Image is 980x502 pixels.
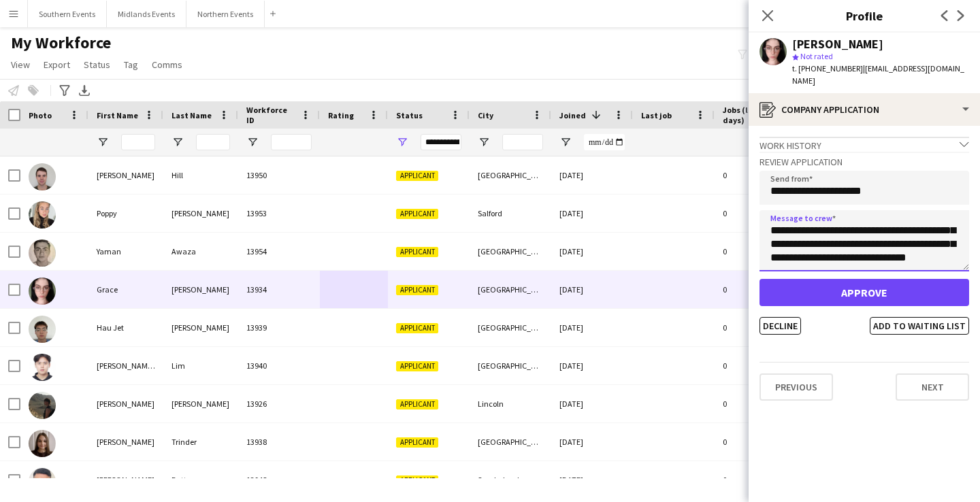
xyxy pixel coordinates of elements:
span: Tag [124,58,138,71]
div: 13953 [238,195,320,232]
span: Applicant [396,437,438,448]
span: Status [396,110,423,120]
div: [GEOGRAPHIC_DATA] [470,271,551,308]
div: [GEOGRAPHIC_DATA] [470,309,551,346]
app-action-btn: Advanced filters [56,82,73,99]
div: 0 [715,271,803,308]
img: Muhammad daud Butt [29,468,56,495]
span: View [11,58,30,71]
app-action-btn: Export XLSX [76,82,93,99]
button: Open Filter Menu [246,136,259,148]
div: [DATE] [551,195,633,232]
div: [DATE] [551,233,633,270]
button: Previous [759,373,833,401]
span: t. [PHONE_NUMBER] [792,63,863,73]
button: Open Filter Menu [171,136,184,148]
button: Decline [759,317,801,335]
div: [GEOGRAPHIC_DATA] [470,347,551,384]
img: Hau Jet Ng [29,316,56,343]
div: [PERSON_NAME] [163,309,238,346]
span: Workforce ID [246,105,295,125]
div: [PERSON_NAME] [163,195,238,232]
span: Last job [641,110,672,120]
div: 0 [715,233,803,270]
span: Applicant [396,247,438,257]
div: Yaman [88,233,163,270]
div: Butt [163,461,238,499]
button: Midlands Events [107,1,186,27]
div: [PERSON_NAME] [88,461,163,499]
span: | [EMAIL_ADDRESS][DOMAIN_NAME] [792,63,964,86]
input: Joined Filter Input [584,134,625,150]
button: Northern Events [186,1,265,27]
span: Rating [328,110,354,120]
div: 0 [715,309,803,346]
span: Jobs (last 90 days) [723,105,779,125]
input: City Filter Input [502,134,543,150]
img: Yaman Awaza [29,239,56,267]
div: Lim [163,347,238,384]
div: 0 [715,347,803,384]
div: Salford [470,195,551,232]
div: 0 [715,461,803,499]
img: Kai Armes [29,392,56,419]
div: [PERSON_NAME] [88,156,163,194]
button: Open Filter Menu [478,136,490,148]
div: 13940 [238,347,320,384]
div: [PERSON_NAME] [88,385,163,422]
span: Applicant [396,285,438,295]
div: Hill [163,156,238,194]
button: Southern Events [28,1,107,27]
div: [PERSON_NAME] [792,38,883,50]
span: Applicant [396,209,438,219]
div: [DATE] [551,156,633,194]
div: [GEOGRAPHIC_DATA] [470,156,551,194]
div: [DATE] [551,347,633,384]
button: Next [896,373,969,401]
div: [GEOGRAPHIC_DATA] [470,423,551,461]
span: Photo [29,110,52,120]
div: 0 [715,423,803,461]
div: 13948 [238,461,320,499]
div: 13938 [238,423,320,461]
img: Poppy Harrison [29,201,56,229]
div: Poppy [88,195,163,232]
span: My Workforce [11,33,111,53]
div: [GEOGRAPHIC_DATA] [470,233,551,270]
div: 13939 [238,309,320,346]
div: [PERSON_NAME] [88,423,163,461]
button: Open Filter Menu [559,136,572,148]
span: Last Name [171,110,212,120]
div: 0 [715,195,803,232]
div: [DATE] [551,423,633,461]
div: 13954 [238,233,320,270]
input: Workforce ID Filter Input [271,134,312,150]
div: 13926 [238,385,320,422]
a: Comms [146,56,188,73]
input: Last Name Filter Input [196,134,230,150]
span: Joined [559,110,586,120]
span: Comms [152,58,182,71]
div: [DATE] [551,385,633,422]
button: Add to waiting list [870,317,969,335]
button: Open Filter Menu [97,136,109,148]
div: [DATE] [551,271,633,308]
div: 0 [715,156,803,194]
a: Status [78,56,116,73]
div: [PERSON_NAME] [163,385,238,422]
button: Open Filter Menu [396,136,408,148]
div: Lincoln [470,385,551,422]
span: City [478,110,493,120]
a: View [5,56,35,73]
div: Hau Jet [88,309,163,346]
img: James Hill [29,163,56,190]
span: Status [84,58,110,71]
h3: Profile [749,7,980,24]
div: Company application [749,93,980,126]
div: [DATE] [551,309,633,346]
div: [PERSON_NAME] [PERSON_NAME] [88,347,163,384]
a: Export [38,56,76,73]
div: Awaza [163,233,238,270]
img: Joe Shawn Lim [29,354,56,381]
div: Trinder [163,423,238,461]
